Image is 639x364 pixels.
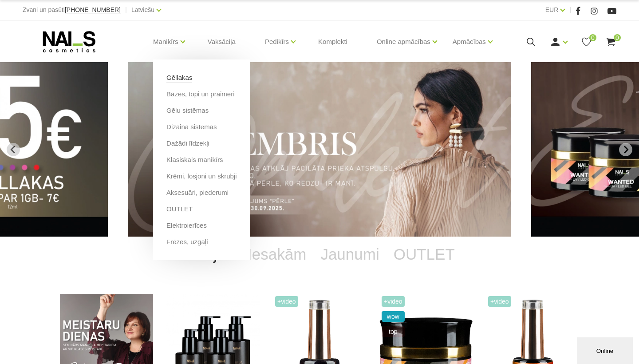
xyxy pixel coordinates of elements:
a: Klasiskais manikīrs [166,155,223,165]
a: Gēlu sistēmas [166,106,209,115]
a: Online apmācības [377,24,430,59]
span: +Video [275,296,298,307]
a: Iesakām [241,237,313,272]
a: Frēzes, uzgaļi [166,237,208,247]
a: OUTLET [166,204,193,214]
button: Next slide [619,143,632,156]
iframe: chat widget [577,336,635,364]
a: Gēllakas [166,73,192,83]
span: 0 [614,34,621,41]
span: 0 [589,34,596,41]
a: 0 [581,36,592,47]
a: Dizaina sistēmas [166,122,217,132]
div: Zvani un pasūti [23,4,121,16]
a: Aksesuāri, piederumi [166,188,229,198]
span: | [569,4,571,16]
span: | [125,4,127,16]
a: Komplekti [311,20,355,63]
a: EUR [545,4,559,15]
a: 0 [605,36,616,47]
a: Apmācības [453,24,486,59]
a: Jaunumi [313,237,386,272]
button: Previous slide [7,143,20,156]
span: top [382,326,405,337]
span: wow [382,311,405,322]
span: +Video [488,296,511,307]
a: Manikīrs [153,24,178,59]
li: 2 of 12 [128,62,511,237]
span: [PHONE_NUMBER] [65,6,121,13]
a: Bāzes, topi un praimeri [166,89,234,99]
a: Dažādi līdzekļi [166,138,209,148]
a: OUTLET [387,237,462,272]
a: Krēmi, losjoni un skrubji [166,171,237,181]
a: [PHONE_NUMBER] [65,7,121,13]
a: Latviešu [131,4,154,15]
a: Vaksācija [201,20,243,63]
a: Pedikīrs [265,24,289,59]
span: +Video [382,296,405,307]
a: Elektroierīces [166,221,207,230]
